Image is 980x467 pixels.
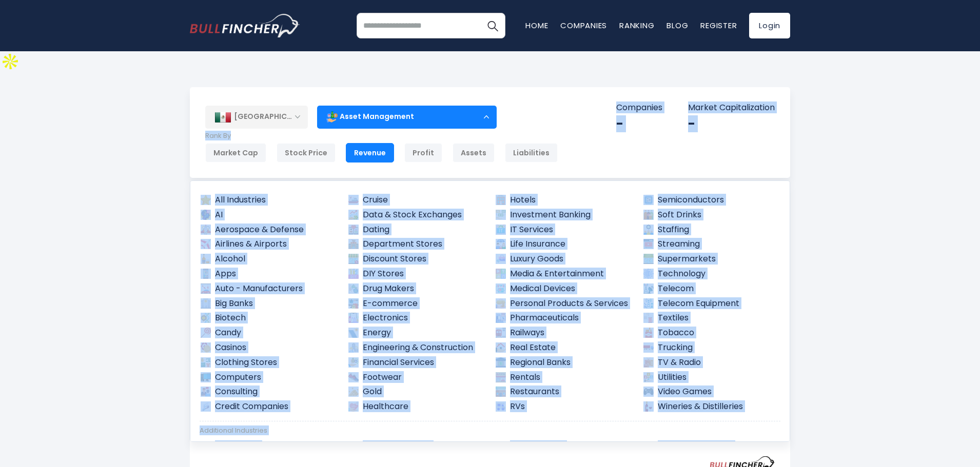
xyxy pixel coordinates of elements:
a: Medical Devices [495,282,633,295]
a: Discount Stores [347,253,486,266]
a: RVs [495,400,633,413]
a: Trucking [642,341,781,354]
a: Department Stores [347,238,486,251]
a: Aerospace & Defense [200,224,338,236]
a: Telecom Equipment [642,297,781,310]
a: E-commerce [347,297,486,310]
a: Textiles [642,312,781,324]
a: All Industries [200,194,338,207]
a: Pharmaceuticals [495,312,633,324]
a: Home [525,20,548,31]
a: Energy [347,327,486,339]
a: Renewable Energy [642,440,781,453]
a: Candy [200,327,338,339]
a: Biotech [200,312,338,324]
a: Soft Drinks [642,209,781,221]
div: Liabilities [505,143,558,163]
a: Big Banks [200,297,338,310]
a: Utilities [642,371,781,384]
a: Go to homepage [190,14,300,37]
a: Healthcare [347,400,486,413]
a: Financial Services [347,356,486,369]
a: Media & Entertainment [495,268,633,280]
a: Data & Stock Exchanges [347,209,486,221]
a: Ranking [619,20,654,31]
a: Consulting [200,385,338,398]
a: Alcohol [200,253,338,266]
a: Streaming [642,238,781,251]
a: Real Estate [495,341,633,354]
a: Clothing Stores [200,356,338,369]
div: Additional Industries [200,427,780,435]
a: Footwear [347,371,486,384]
a: Tobacco [642,327,781,339]
a: Hotels [495,194,633,207]
a: Advertising [200,440,338,453]
a: Engineering & Construction [347,341,486,354]
a: IT Services [495,224,633,236]
a: Restaurants [495,385,633,398]
a: Railways [495,327,633,339]
button: Search [480,13,505,38]
p: Rank By [205,132,558,140]
a: Drug Makers [347,282,486,295]
a: TV & Radio [642,356,781,369]
div: Revenue [346,143,394,163]
a: Medical Tools [495,440,633,453]
a: Personal Products & Services [495,297,633,310]
div: Assets [453,143,495,163]
a: Computers [200,371,338,384]
a: Supermarkets [642,253,781,266]
a: Login [749,13,790,38]
a: Video Games [642,385,781,398]
a: Wineries & Distilleries [642,400,781,413]
div: [GEOGRAPHIC_DATA] [205,106,308,128]
p: Market Capitalization [688,103,775,113]
a: Apps [200,268,338,280]
a: Casinos [200,341,338,354]
a: Blog [667,20,688,31]
a: Cruise [347,194,486,207]
a: Airlines & Airports [200,238,338,251]
a: Telecom [642,282,781,295]
a: AI [200,209,338,221]
p: Companies [616,103,662,113]
a: Staffing [642,224,781,236]
a: Regional Banks [495,356,633,369]
div: Asset Management [317,105,497,129]
div: Market Cap [205,143,266,163]
a: Farming Supplies [347,440,486,453]
a: Companies [560,20,607,31]
a: Electronics [347,312,486,324]
a: Luxury Goods [495,253,633,266]
a: Credit Companies [200,400,338,413]
a: Rentals [495,371,633,384]
div: Profit [404,143,442,163]
a: Technology [642,268,781,280]
a: Life Insurance [495,238,633,251]
a: Semiconductors [642,194,781,207]
a: Dating [347,224,486,236]
div: - [688,116,775,132]
a: Investment Banking [495,209,633,221]
a: Register [700,20,737,31]
a: Gold [347,385,486,398]
a: DIY Stores [347,268,486,280]
div: Stock Price [277,143,336,163]
img: bullfincher logo [190,14,300,37]
a: Auto - Manufacturers [200,282,338,295]
div: - [616,116,662,132]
